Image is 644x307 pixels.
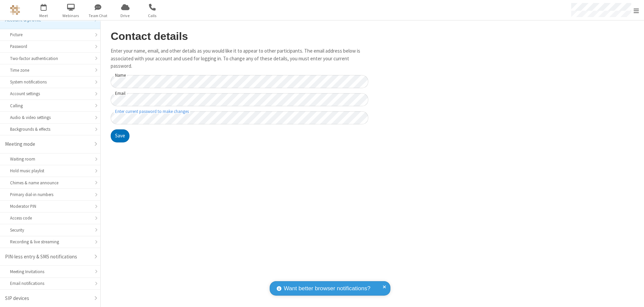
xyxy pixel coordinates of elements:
div: Calling [10,103,90,109]
h2: Contact details [111,30,368,42]
div: Moderator PIN [10,203,90,209]
div: System notifications [10,79,90,85]
div: Chimes & name announce [10,180,90,186]
input: Enter current password to make changes [111,111,368,124]
input: Name [111,75,368,88]
div: Meeting mode [5,140,90,148]
div: Two-factor authentication [10,55,90,62]
div: Account settings [10,90,90,97]
span: Calls [140,13,165,19]
div: Hold music playlist [10,168,90,174]
div: PIN-less entry & SMS notifications [5,253,90,261]
span: Want better browser notifications? [284,284,370,293]
div: Primary dial-in numbers [10,191,90,198]
img: QA Selenium DO NOT DELETE OR CHANGE [10,5,20,15]
div: Security [10,227,90,233]
div: Audio & video settings [10,114,90,121]
p: Enter your name, email, and other details as you would like it to appear to other participants. T... [111,47,368,70]
div: Time zone [10,67,90,73]
div: Backgrounds & effects [10,126,90,132]
div: Picture [10,32,90,38]
span: Team Chat [86,13,111,19]
div: Waiting room [10,156,90,162]
div: Email notifications [10,280,90,287]
div: Recording & live streaming [10,239,90,245]
span: Webinars [58,13,84,19]
span: Drive [113,13,138,19]
div: SIP devices [5,295,90,302]
button: Save [111,129,129,143]
div: Access code [10,215,90,221]
span: Meet [31,13,56,19]
div: Meeting Invitations [10,268,90,275]
div: Password [10,43,90,50]
input: Email [111,93,368,106]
